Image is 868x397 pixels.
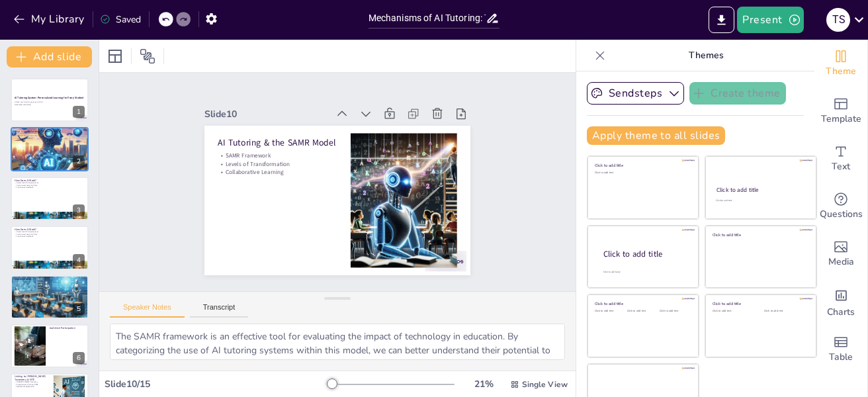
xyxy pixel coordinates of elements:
p: Generated with [URL] [15,103,85,106]
button: My Library [10,9,90,30]
p: How Does It Work? [15,179,85,183]
div: https://cdn.sendsteps.com/images/logo/sendsteps_logo_white.pnghttps://cdn.sendsteps.com/images/lo... [11,324,89,368]
textarea: The SAMR framework is an effective tool for evaluating the impact of technology in education. By ... [110,324,565,360]
p: Demonstration [15,277,85,281]
div: Click to add text [627,310,657,313]
div: Click to add text [660,310,689,313]
button: Export to PowerPoint [709,7,734,33]
p: What is an AI Tutoring System? [15,129,85,133]
div: Click to add text [713,310,754,313]
span: Media [828,255,854,269]
div: https://cdn.sendsteps.com/images/logo/sendsteps_logo_white.pnghttps://cdn.sendsteps.com/images/lo... [11,78,89,122]
div: 3 [73,204,85,216]
p: How Does It Work? [15,228,85,232]
div: Click to add title [595,163,689,168]
div: 21 % [468,378,499,390]
div: Saved [100,13,141,26]
div: Change the overall theme [814,40,867,87]
div: T S [826,8,850,32]
div: Click to add title [713,301,807,306]
button: Speaker Notes [110,303,185,318]
div: Layout [105,46,126,67]
div: Click to add title [716,186,804,194]
div: Click to add text [764,310,806,313]
button: Add slide [7,46,92,67]
div: Click to add text [716,199,804,202]
span: Charts [827,305,855,320]
span: Table [829,350,853,365]
div: 2 [73,155,85,167]
p: Themes [611,40,801,71]
button: Transcript [190,303,249,318]
p: Collaborative Learning [218,168,337,176]
div: Add text boxes [814,135,867,183]
div: https://cdn.sendsteps.com/images/logo/sendsteps_logo_white.pnghttps://cdn.sendsteps.com/images/lo... [11,275,89,319]
span: Theme [826,64,856,79]
p: Tailored Improvement Plans [15,134,85,137]
div: 6 [73,352,85,364]
span: Text [832,159,850,174]
div: 1 [73,106,85,118]
button: T S [826,7,850,33]
p: Levels of Transformation [218,159,337,167]
p: Linking to [PERSON_NAME] Taxonomy & ISTE [15,375,50,382]
div: Click to add text [595,171,689,175]
div: Click to add body [603,271,687,274]
p: Empowerment through ISTE [15,383,50,386]
p: Assessment through Quizzes [15,181,85,184]
p: Immediate Feedback [15,137,85,140]
button: Create theme [689,82,786,105]
div: https://cdn.sendsteps.com/images/logo/sendsteps_logo_white.pnghttps://cdn.sendsteps.com/images/lo... [11,177,89,220]
span: Position [140,48,155,64]
p: [PERSON_NAME] Taxonomy [15,381,50,384]
div: 4 [73,254,85,266]
div: 5 [73,303,85,315]
p: Audience Participation [50,326,85,330]
div: https://cdn.sendsteps.com/images/logo/sendsteps_logo_white.pnghttps://cdn.sendsteps.com/images/lo... [11,127,89,171]
div: Slide 10 [204,108,327,120]
span: Single View [522,379,568,390]
span: Questions [820,207,863,222]
div: Click to add text [595,310,625,313]
div: Click to add title [595,301,689,306]
p: AI Tutoring Systems Assess Students [15,132,85,134]
p: Unlock your learning journey with AI. [15,101,85,104]
button: Present [737,7,803,33]
button: Apply theme to all slides [587,126,725,145]
p: Real-World Application [15,386,50,388]
div: https://cdn.sendsteps.com/images/logo/sendsteps_logo_white.pnghttps://cdn.sendsteps.com/images/lo... [11,226,89,269]
p: AI Tutoring & the SAMR Model [218,136,337,149]
p: Continuous Feedback [15,187,85,189]
p: Customized Learning Plans [15,233,85,236]
div: Get real-time input from your audience [814,183,867,230]
p: Continuous Feedback [15,236,85,238]
p: Assessment through Quizzes [15,231,85,234]
p: Accessibility [15,139,85,142]
div: Add ready made slides [814,87,867,135]
input: Insert title [369,9,486,28]
button: Sendsteps [587,82,684,105]
p: SAMR Framework [218,152,337,159]
span: Template [821,112,861,126]
div: Add images, graphics, shapes or video [814,230,867,278]
div: Click to add title [603,249,688,260]
div: Click to add title [713,232,807,237]
p: Customized Learning Plans [15,184,85,187]
div: Slide 10 / 15 [105,378,327,390]
div: Add charts and graphs [814,278,867,326]
strong: AI Tutoring System: Personalized Learning for Every Student [15,96,84,99]
div: Add a table [814,326,867,373]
